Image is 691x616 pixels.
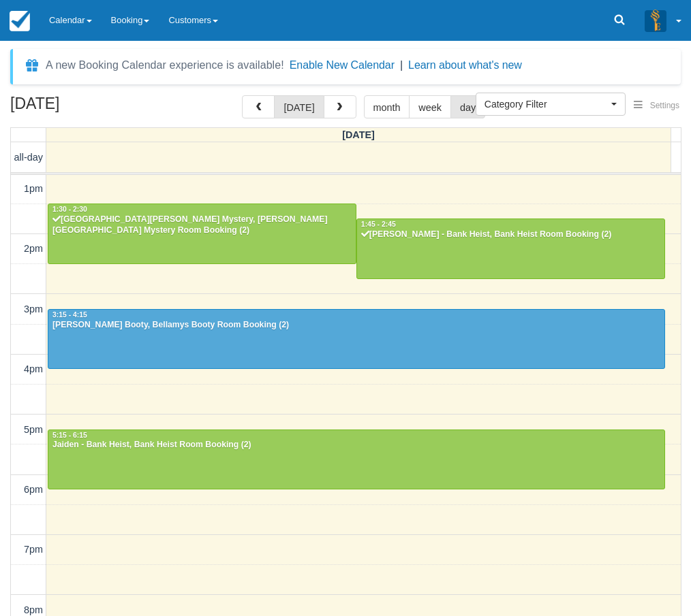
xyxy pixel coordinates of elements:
button: Enable New Calendar [290,59,395,72]
span: Settings [650,101,679,110]
button: Category Filter [476,93,626,116]
span: 1:45 - 2:45 [361,221,396,228]
span: 7pm [24,544,43,555]
a: 5:15 - 6:15Jaiden - Bank Heist, Bank Heist Room Booking (2) [48,429,665,489]
button: [DATE] [274,95,324,118]
h2: [DATE] [10,95,183,120]
span: 4pm [24,363,43,374]
div: [PERSON_NAME] Booty, Bellamys Booty Room Booking (2) [52,320,661,331]
div: [GEOGRAPHIC_DATA][PERSON_NAME] Mystery, [PERSON_NAME][GEOGRAPHIC_DATA] Mystery Room Booking (2) [52,214,352,236]
a: Learn about what's new [408,59,522,71]
img: checkfront-main-nav-mini-logo.png [10,11,30,31]
span: 6pm [24,484,43,495]
div: Jaiden - Bank Heist, Bank Heist Room Booking (2) [52,440,661,451]
button: day [450,95,485,118]
span: 5pm [24,424,43,435]
span: 5:15 - 6:15 [52,432,87,439]
a: 1:30 - 2:30[GEOGRAPHIC_DATA][PERSON_NAME] Mystery, [PERSON_NAME][GEOGRAPHIC_DATA] Mystery Room Bo... [48,204,356,263]
span: 2pm [24,243,43,254]
button: week [409,95,451,118]
span: 1pm [24,183,43,194]
span: 8pm [24,604,43,615]
span: | [400,59,403,71]
span: [DATE] [342,129,375,140]
div: A new Booking Calendar experience is available! [46,57,284,74]
span: 3pm [24,304,43,314]
button: Settings [626,96,688,116]
div: [PERSON_NAME] - Bank Heist, Bank Heist Room Booking (2) [360,229,661,240]
span: 1:30 - 2:30 [52,206,87,213]
span: 3:15 - 4:15 [52,311,87,319]
a: 1:45 - 2:45[PERSON_NAME] - Bank Heist, Bank Heist Room Booking (2) [356,218,665,278]
img: A3 [645,10,666,31]
a: 3:15 - 4:15[PERSON_NAME] Booty, Bellamys Booty Room Booking (2) [48,309,665,369]
span: all-day [14,152,43,163]
span: Category Filter [485,97,608,111]
button: month [364,95,410,118]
